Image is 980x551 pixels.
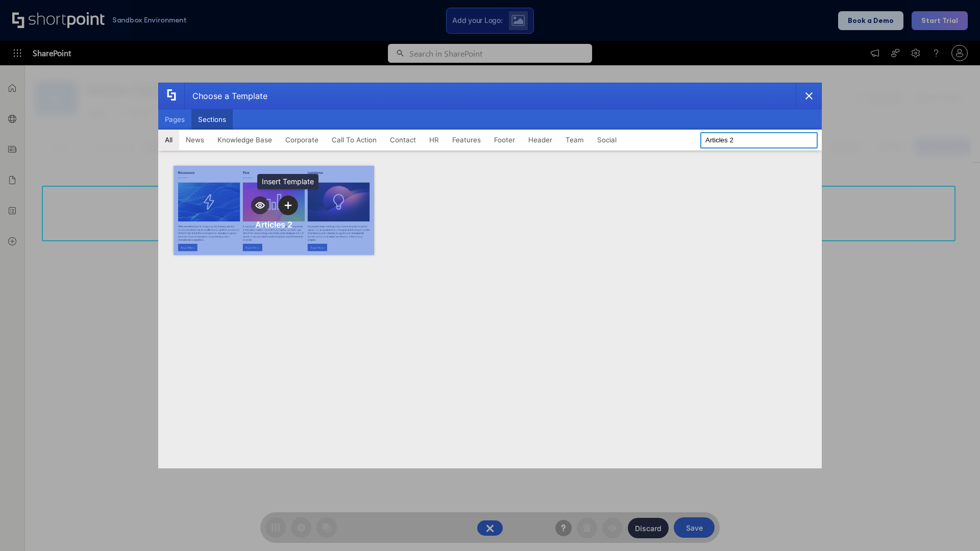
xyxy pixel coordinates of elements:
button: HR [423,130,446,150]
button: Knowledge Base [211,130,279,150]
button: Team [559,130,591,150]
div: template selector [158,83,822,468]
button: Features [446,130,487,150]
button: Footer [487,130,522,150]
button: All [158,130,179,150]
button: Sections [191,109,233,130]
div: Articles 2 [255,219,292,230]
button: News [179,130,211,150]
button: Contact [383,130,423,150]
input: Search [700,132,818,148]
div: Choose a Template [184,83,267,109]
button: Social [591,130,623,150]
button: Pages [158,109,191,130]
iframe: Chat Widget [796,433,980,551]
button: Corporate [279,130,325,150]
button: Header [522,130,559,150]
button: Call To Action [325,130,383,150]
